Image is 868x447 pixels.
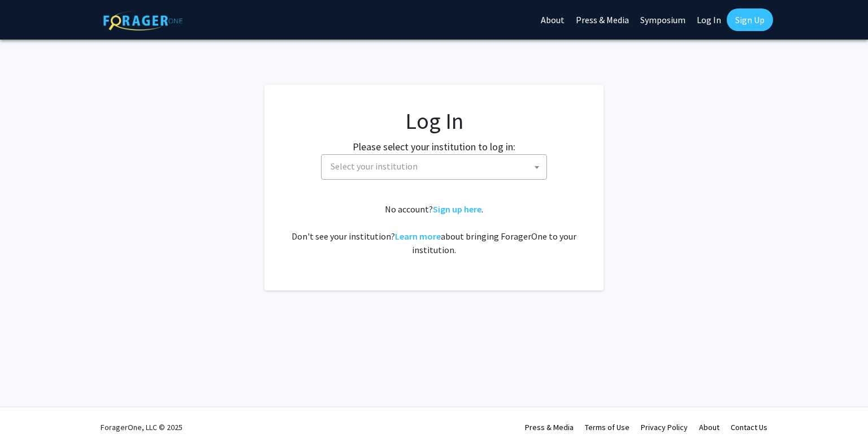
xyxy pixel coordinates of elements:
a: Terms of Use [585,422,630,432]
div: ForagerOne, LLC © 2025 [101,407,183,447]
a: About [699,422,719,432]
a: Press & Media [525,422,574,432]
a: Contact Us [731,422,767,432]
span: Select your institution [326,155,546,178]
img: ForagerOne Logo [103,11,183,31]
a: Sign Up [727,8,773,31]
label: Please select your institution to log in: [353,139,515,154]
a: Sign up here [433,203,481,215]
span: Select your institution [331,160,418,172]
div: No account? . Don't see your institution? about bringing ForagerOne to your institution. [287,202,581,257]
h1: Log In [287,107,581,134]
a: Learn more about bringing ForagerOne to your institution [395,231,441,242]
a: Privacy Policy [641,422,688,432]
span: Select your institution [321,154,547,180]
